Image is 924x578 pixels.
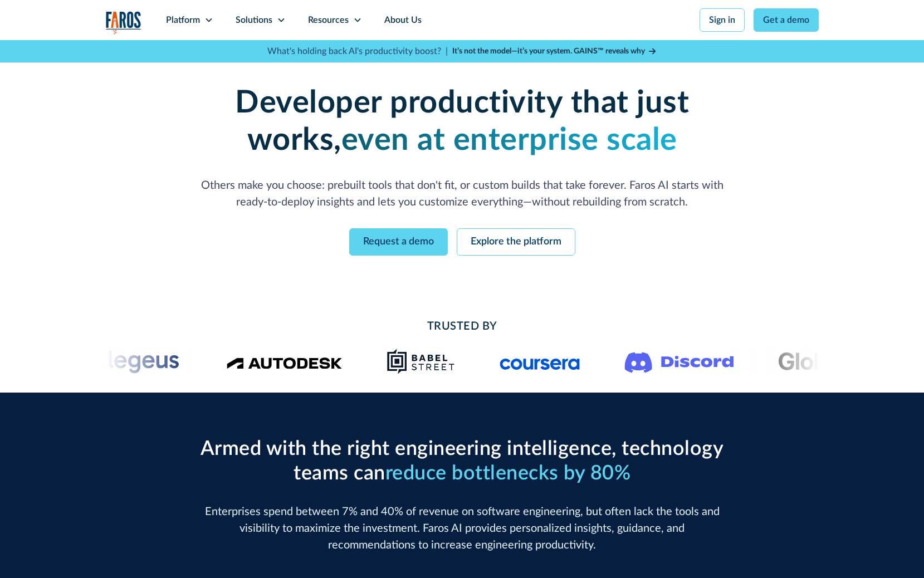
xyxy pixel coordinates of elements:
[106,11,141,34] img: Logo of the analytics and reporting company Faros.
[195,437,730,485] h2: Armed with the right engineering intelligence, technology teams can
[385,463,631,483] span: reduce bottlenecks by 80%
[500,352,580,370] img: Logo of the online learning platform Coursera.
[700,8,745,32] a: Sign in
[195,318,730,335] h2: Trusted By
[166,13,200,27] div: Platform
[457,228,575,256] a: Explore the platform
[754,8,819,32] a: Get a demo
[236,13,272,27] div: Solutions
[349,228,448,256] a: Request a demo
[624,350,734,373] img: Logo of the communication platform Discord.
[235,87,689,156] strong: Developer productivity that just works,
[452,47,645,55] strong: It’s not the model—it’s your system. GAINS™ reveals why
[387,348,455,375] img: Babel Street logo png
[195,177,730,210] p: Others make you choose: prebuilt tools that don't fit, or custom builds that take forever. Faros ...
[226,354,342,369] img: Logo of the design software company Autodesk.
[308,13,349,27] div: Resources
[452,46,657,57] a: It’s not the model—it’s your system. GAINS™ reveals why
[106,11,141,34] a: home
[195,503,730,553] p: Enterprises spend between 7% and 40% of revenue on software engineering, but often lack the tools...
[341,125,677,156] strong: even at enterprise scale
[267,45,448,58] p: What's holding back AI's productivity boost? |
